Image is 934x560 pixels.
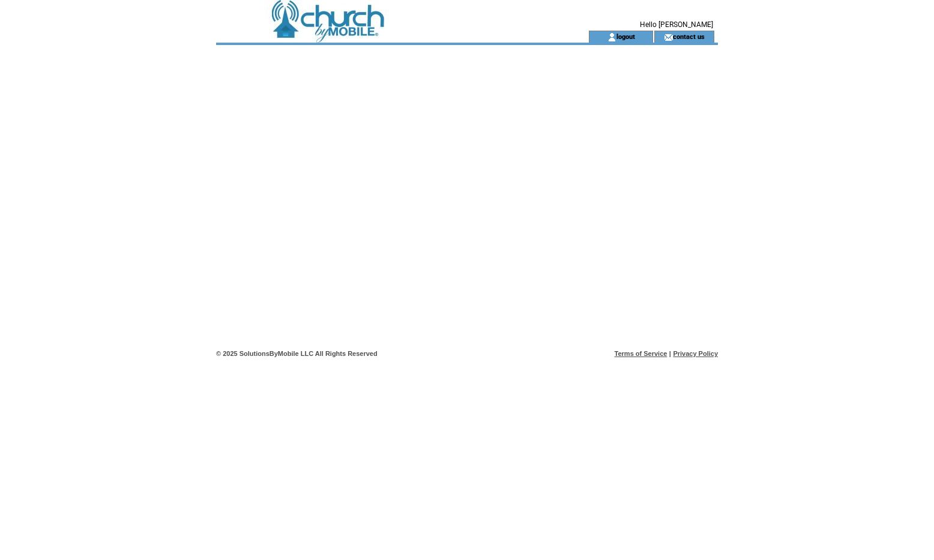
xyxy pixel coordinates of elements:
a: Privacy Policy [673,350,718,357]
a: logout [616,32,635,40]
span: | [669,350,671,357]
img: account_icon.gif [607,32,616,42]
a: contact us [673,32,705,40]
span: © 2025 SolutionsByMobile LLC All Rights Reserved [216,350,378,357]
img: contact_us_icon.gif [664,32,673,42]
span: Hello [PERSON_NAME] [640,20,713,29]
a: Terms of Service [615,350,667,357]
